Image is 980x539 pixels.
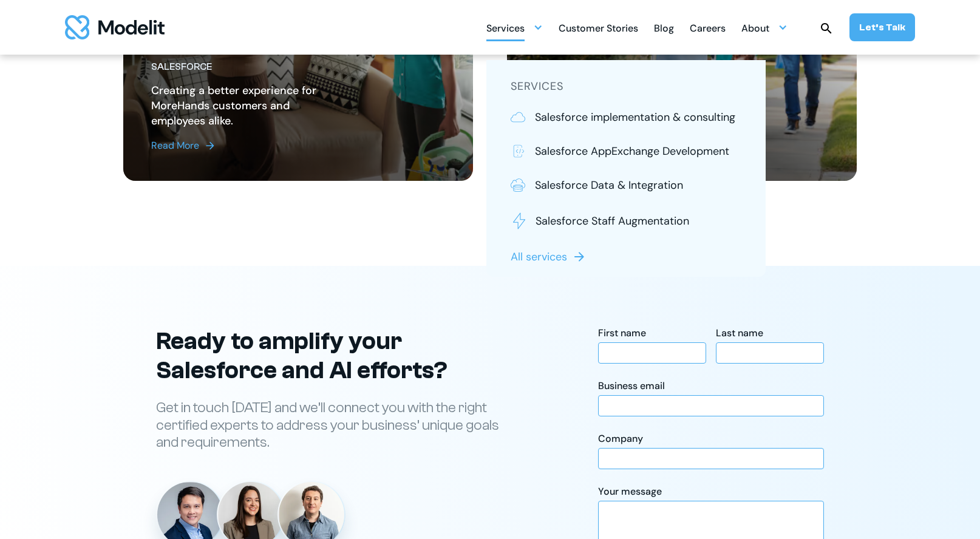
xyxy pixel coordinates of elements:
a: Salesforce implementation & consulting [511,109,741,125]
div: About [741,16,788,39]
div: Customer Stories [559,18,638,41]
div: Blog [654,18,674,41]
div: Let’s Talk [859,21,905,34]
div: Your message [598,485,824,498]
a: Careers [690,16,726,39]
a: home [65,15,165,39]
p: Salesforce Staff Augmentation [536,213,689,229]
img: modelit logo [65,15,165,39]
div: First name [598,327,706,340]
div: Last name [716,327,824,340]
div: Read More [151,138,199,153]
h2: Ready to amplify your Salesforce and AI efforts? [156,327,514,385]
a: Customer Stories [559,16,638,39]
a: Blog [654,16,674,39]
p: Salesforce Data & Integration [535,177,683,193]
div: Company [598,432,824,446]
a: Read More [151,138,346,153]
img: arrow [204,140,216,152]
div: Salesforce [151,61,346,73]
nav: Services [486,60,766,277]
p: All services [511,249,567,265]
a: Salesforce AppExchange Development [511,143,741,159]
div: About [741,18,769,41]
a: Salesforce Data & Integration [511,177,741,193]
a: Let’s Talk [849,13,915,41]
img: arrow [572,249,587,264]
p: Salesforce implementation & consulting [535,109,735,125]
p: Salesforce AppExchange Development [535,143,729,159]
a: All services [511,249,589,265]
div: Careers [690,18,726,41]
div: Services [486,18,525,41]
h2: Creating a better experience for MoreHands customers and employees alike. [151,83,346,129]
p: Get in touch [DATE] and we’ll connect you with the right certified experts to address your busine... [156,399,514,452]
div: Services [486,16,543,39]
h5: SERVICES [511,78,741,95]
a: Salesforce Staff Augmentation [511,211,741,231]
div: Business email [598,379,824,393]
